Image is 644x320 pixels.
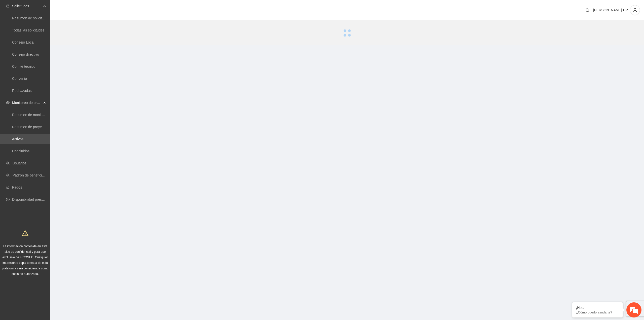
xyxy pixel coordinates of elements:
div: Chatee con nosotros ahora [26,26,85,32]
a: Padrón de beneficiarios [13,173,50,177]
span: warning [22,230,28,236]
span: bell [583,8,591,12]
textarea: Escriba su mensaje y pulse “Intro” [3,137,96,155]
a: Resumen de solicitudes por aprobar [12,16,69,20]
span: Monitoreo de proyectos [12,98,42,108]
p: ¿Cómo puedo ayudarte? [576,310,619,314]
a: Usuarios [13,161,26,165]
a: Pagos [12,185,22,189]
a: Convenio [12,77,27,81]
div: Minimizar ventana de chat en vivo [83,3,95,15]
a: Resumen de proyectos aprobados [12,125,66,129]
button: bell [583,6,591,14]
a: Todas las solicitudes [12,28,44,32]
a: Consejo Local [12,40,34,44]
span: eye [6,101,10,104]
a: Consejo directivo [12,52,39,56]
span: user [630,8,640,12]
a: Concluidos [12,149,29,153]
a: Activos [12,137,23,141]
span: La información contenida en este sitio es confidencial y para uso exclusivo de FICOSEC. Cualquier... [2,244,49,276]
span: [PERSON_NAME] UP [593,8,628,12]
a: Disponibilidad presupuestal [12,197,55,201]
span: Solicitudes [12,1,42,11]
a: Resumen de monitoreo [12,113,49,117]
span: inbox [6,4,10,8]
div: ¡Hola! [576,306,619,310]
button: user [630,5,640,15]
span: Estamos en línea. [29,67,69,118]
a: Comité técnico [12,64,35,68]
a: Rechazadas [12,89,32,93]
